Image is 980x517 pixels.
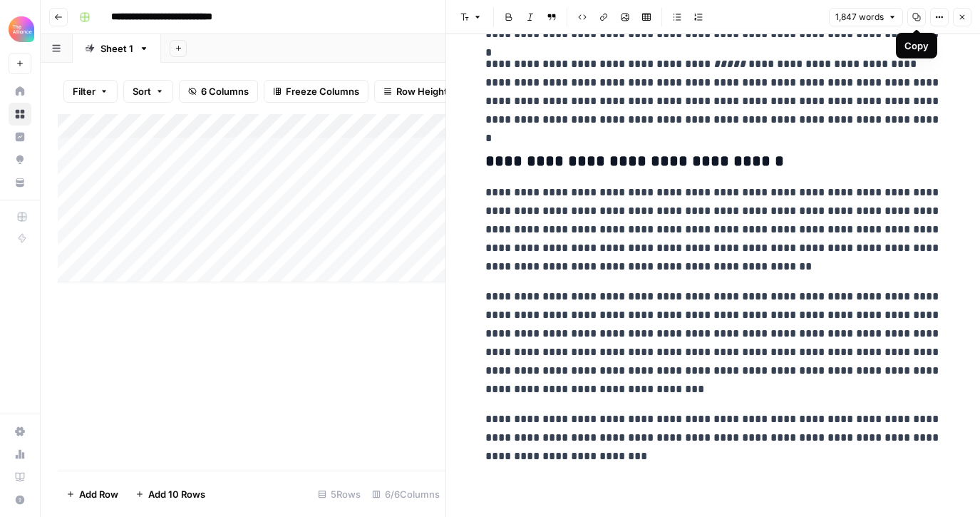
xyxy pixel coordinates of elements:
div: 5 Rows [312,483,366,506]
button: Add 10 Rows [127,483,214,506]
span: 1,847 words [835,11,884,24]
span: Filter [73,84,96,98]
div: 6/6 Columns [366,483,445,506]
button: Workspace: Alliance [9,11,31,47]
button: Filter [63,80,118,103]
a: Learning Hub [9,466,31,488]
button: Freeze Columns [264,80,368,103]
img: Alliance Logo [9,16,34,42]
a: Settings [9,420,31,443]
a: Sheet 1 [73,34,161,63]
button: Row Height [374,80,457,103]
button: 1,847 words [829,8,903,26]
a: Insights [9,126,31,148]
span: Sort [133,84,151,98]
span: Add 10 Rows [148,487,205,501]
a: Opportunities [9,148,31,171]
span: Add Row [79,487,118,501]
div: Sheet 1 [100,41,133,56]
span: Row Height [396,84,448,98]
button: Help + Support [9,488,31,511]
button: Sort [123,80,173,103]
button: 6 Columns [179,80,258,103]
button: Add Row [58,483,127,506]
a: Browse [9,103,31,126]
a: Usage [9,443,31,466]
span: Freeze Columns [286,84,359,98]
a: Your Data [9,171,31,194]
span: 6 Columns [201,84,249,98]
div: Copy [904,39,929,53]
a: Home [9,80,31,103]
